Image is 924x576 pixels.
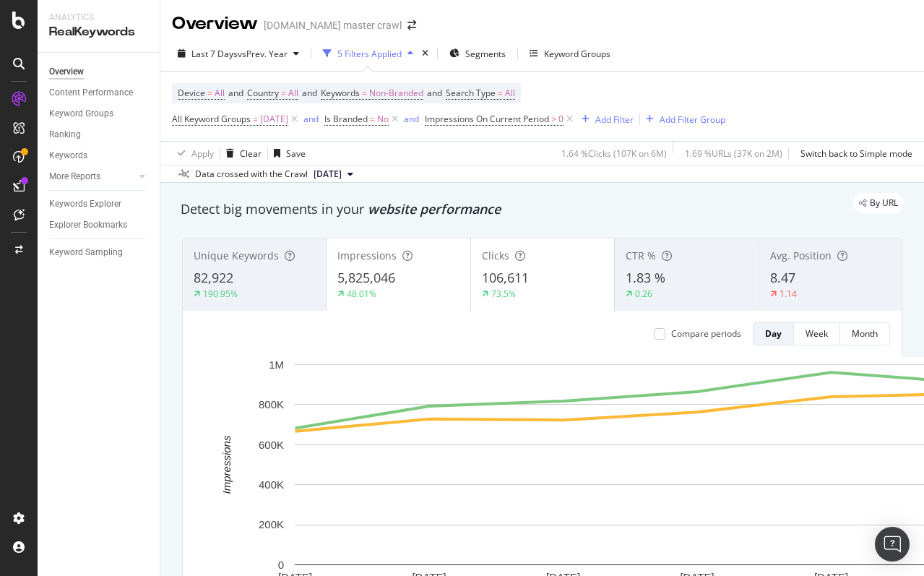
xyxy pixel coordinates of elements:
[228,87,243,99] span: and
[194,249,279,262] span: Unique Keywords
[288,83,298,103] span: All
[215,83,225,103] span: All
[207,87,212,99] span: =
[595,113,634,126] div: Add Filter
[576,111,634,128] button: Add Filter
[765,327,782,340] div: Day
[635,288,652,300] div: 0.26
[49,106,113,121] div: Keyword Groups
[853,193,904,213] div: legacy label
[172,42,305,65] button: Last 7 DaysvsPrev. Year
[870,199,898,207] span: By URL
[49,24,148,40] div: RealKeywords
[49,169,135,184] a: More Reports
[49,218,127,233] div: Explorer Bookmarks
[407,20,416,30] div: arrow-right-arrow-left
[49,245,123,260] div: Keyword Sampling
[49,245,150,260] a: Keyword Sampling
[303,112,319,126] button: and
[524,42,616,65] button: Keyword Groups
[482,249,509,262] span: Clicks
[172,12,258,36] div: Overview
[172,113,251,125] span: All Keyword Groups
[49,64,150,79] a: Overview
[49,197,150,212] a: Keywords Explorer
[852,327,878,340] div: Month
[347,288,376,300] div: 48.01%
[195,168,308,181] div: Data crossed with the Crawl
[49,127,150,142] a: Ranking
[49,12,148,24] div: Analytics
[794,322,840,345] button: Week
[259,478,284,491] text: 400K
[753,322,794,345] button: Day
[875,527,910,562] div: Open Intercom Messenger
[281,87,286,99] span: =
[302,87,317,99] span: and
[806,327,828,340] div: Week
[337,48,402,60] div: 5 Filters Applied
[49,127,81,142] div: Ranking
[314,168,342,181] span: 2025 Sep. 29th
[640,111,725,128] button: Add Filter Group
[203,288,238,300] div: 190.95%
[259,518,284,530] text: 200K
[259,398,284,410] text: 800K
[324,113,368,125] span: Is Branded
[671,327,741,340] div: Compare periods
[172,142,214,165] button: Apply
[220,142,262,165] button: Clear
[770,269,795,286] span: 8.47
[444,42,511,65] button: Segments
[446,87,496,99] span: Search Type
[178,87,205,99] span: Device
[482,269,529,286] span: 106,611
[247,87,279,99] span: Country
[491,288,516,300] div: 73.5%
[685,147,782,160] div: 1.69 % URLs ( 37K on 2M )
[551,113,556,125] span: >
[240,147,262,160] div: Clear
[191,48,238,60] span: Last 7 Days
[558,109,564,129] span: 0
[220,435,233,494] text: Impressions
[544,48,610,60] div: Keyword Groups
[626,269,665,286] span: 1.83 %
[498,87,503,99] span: =
[264,18,402,33] div: [DOMAIN_NAME] master crawl
[303,113,319,125] div: and
[660,113,725,126] div: Add Filter Group
[259,439,284,451] text: 600K
[770,249,832,262] span: Avg. Position
[268,142,306,165] button: Save
[561,147,667,160] div: 1.64 % Clicks ( 107K on 6M )
[269,358,284,371] text: 1M
[49,169,100,184] div: More Reports
[626,249,656,262] span: CTR %
[49,148,87,163] div: Keywords
[795,142,912,165] button: Switch back to Simple mode
[49,218,150,233] a: Explorer Bookmarks
[194,269,233,286] span: 82,922
[49,85,133,100] div: Content Performance
[465,48,506,60] span: Segments
[238,48,288,60] span: vs Prev. Year
[49,64,84,79] div: Overview
[49,106,150,121] a: Keyword Groups
[427,87,442,99] span: and
[278,559,284,571] text: 0
[505,83,515,103] span: All
[404,113,419,125] div: and
[317,42,419,65] button: 5 Filters Applied
[253,113,258,125] span: =
[49,85,150,100] a: Content Performance
[404,112,419,126] button: and
[286,147,306,160] div: Save
[800,147,912,160] div: Switch back to Simple mode
[425,113,549,125] span: Impressions On Current Period
[308,166,359,183] button: [DATE]
[321,87,360,99] span: Keywords
[337,249,397,262] span: Impressions
[362,87,367,99] span: =
[377,109,389,129] span: No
